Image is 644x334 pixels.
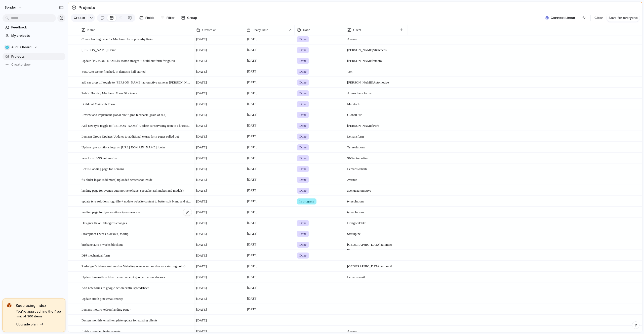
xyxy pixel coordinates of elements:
span: Done [299,37,306,42]
span: fix slider logos (add more) uploaded screenshot inside [82,177,152,182]
span: [DATE] [196,221,207,226]
span: My projects [11,33,64,38]
span: Add new tyre toggle to [PERSON_NAME] Update car servicing icon to a [PERSON_NAME] Make trye ‘’tyr... [82,122,192,128]
span: brisbane auto 3 weeks blockout [82,241,123,247]
span: [DATE] [246,274,259,280]
span: Update lemans/bosch/euro email receipt google maps addresses [82,274,165,280]
span: Maintech [345,99,395,107]
span: Projects [77,3,96,12]
span: Clear [594,15,603,20]
span: [DATE] [196,156,207,161]
span: [DATE] [246,220,259,226]
span: new form: SNS automotive [82,155,117,161]
span: Audi's Board [11,45,31,50]
span: [DATE] [196,112,207,117]
span: Strathpine [345,229,395,236]
span: Done [299,102,306,107]
span: [DATE] [246,112,259,118]
span: [DATE] [246,198,259,204]
span: [DATE] [196,102,207,107]
span: [DATE] [196,177,207,182]
span: [DATE] [196,188,207,193]
span: Vox [345,66,395,74]
span: Keep using Index [16,303,61,308]
span: [GEOGRAPHIC_DATA] automotive [345,239,395,252]
span: Done [299,123,306,128]
span: Group [187,15,197,20]
span: Vox Auto Demo finished, in demos 5 half started [82,68,145,74]
span: Done [299,231,306,236]
span: [DATE] [246,187,259,193]
span: [DATE] [196,123,207,128]
span: [DATE] [246,177,259,183]
span: [DATE] [246,144,259,150]
span: Update strath pine email receipt [82,296,123,301]
span: [DATE] [196,91,207,96]
span: Name [87,27,95,32]
span: [DATE] [196,58,207,63]
span: [DATE] [196,166,207,172]
div: 🥶 [5,45,10,50]
span: Fields [145,15,154,20]
span: Avenue [345,326,395,334]
span: [DATE] [246,79,259,85]
span: Designer flake Cataogires changes - [82,220,129,226]
button: Create [71,14,88,22]
span: Lemans form [345,131,395,139]
span: Done [299,156,306,161]
span: Upgrade plan [16,322,37,327]
span: landing page for tyre solutions tyres near me [82,209,140,215]
button: Save for everyone [607,14,640,22]
span: SNS automotive [345,153,395,161]
span: tyre solutions [345,207,395,215]
span: Create landing page for Mechanic form powerby links [82,36,153,42]
span: All mechanic forms [345,88,395,96]
span: [DATE] [246,306,259,312]
span: Add new forms to google action centre spreadsheet [82,285,149,290]
span: Filter [167,15,175,20]
button: Clear [592,14,605,22]
button: Upgrade plan [15,321,45,328]
span: [DATE] [196,48,207,53]
a: Projects [3,53,65,60]
button: Connect Linear [543,14,577,22]
span: [DATE] [196,253,207,258]
span: [DATE] [196,285,207,290]
a: My projects [3,32,65,39]
span: Done [299,58,306,63]
span: [DATE] [246,58,259,64]
a: Feedback [3,24,65,31]
span: [DATE] [196,134,207,139]
span: Done [299,48,306,53]
span: [DATE] [246,68,259,74]
span: DPJ mechanical form [82,252,110,258]
span: [DATE] [196,264,207,269]
span: Done [299,112,306,117]
span: finish expanded features page [82,328,120,334]
span: [DATE] [246,252,259,258]
span: Redesign Brisbane Automotive Website (avenue automotive as a starting point) [82,263,185,269]
span: [DATE] [246,296,259,302]
span: [DATE] [246,155,259,161]
span: Tyre solutions [345,142,395,150]
span: [GEOGRAPHIC_DATA] automotive [345,261,395,274]
span: [DATE] [246,231,259,237]
span: [DATE] [196,69,207,74]
span: Lemasn Group Updates Updates to additional extras form pages rolled out [82,133,179,139]
span: [DATE] [246,241,259,247]
span: Done [299,91,306,96]
span: [DATE] [246,122,259,129]
span: Projects [11,54,64,59]
span: Strathpine: 1 week blockout, tooltip [82,231,129,236]
span: Done [299,80,306,85]
span: Done [299,253,306,258]
span: [DATE] [196,329,207,334]
span: Designer Flake [345,218,395,226]
span: Done [299,145,306,150]
button: 🥶Audi's Board [3,44,65,51]
span: [PERSON_NAME]'s moto [345,56,395,63]
span: Lemans motors kedron landing page - [82,306,131,312]
span: landing page for avenue automotive exhaust specialist (all makes and models) [82,187,184,193]
span: [DATE] [246,133,259,139]
span: Update tyre solutions logo on [URL][DOMAIN_NAME] footer [82,144,165,150]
